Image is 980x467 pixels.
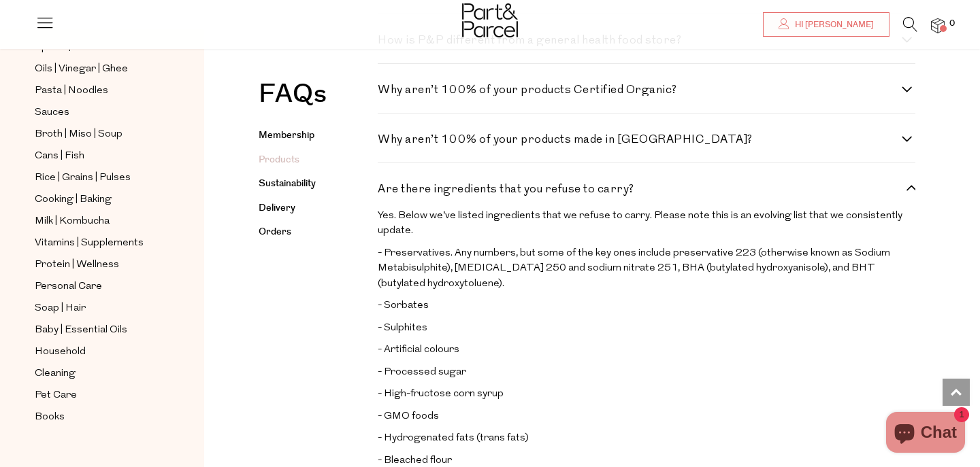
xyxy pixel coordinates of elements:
[882,412,969,456] inbox-online-store-chat: Shopify online store chat
[35,169,159,186] a: Rice | Grains | Pulses
[378,365,915,381] p: - Processed sugar
[931,18,945,33] a: 0
[35,104,159,121] a: Sauces
[35,126,159,143] a: Broth | Miso | Soup
[35,148,159,165] a: Cans | Fish
[35,365,159,382] a: Cleaning
[35,82,159,99] a: Pasta | Noodles
[35,148,84,165] span: Cans | Fish
[35,213,110,230] span: Milk | Kombucha
[35,300,159,317] a: Soap | Hair
[378,298,915,314] p: - Sorbates
[35,170,131,186] span: Rice | Grains | Pulses
[259,128,314,142] a: Membership
[378,246,915,292] p: - Preservatives. Any numbers, but some of the key ones include preservative 223 (otherwise known ...
[35,344,86,360] span: Household
[35,235,144,252] span: Vitamins | Supplements
[35,213,159,230] a: Milk | Kombucha
[378,84,902,96] h4: Why aren’t 100% of your products Certified Organic?
[259,82,415,114] h1: FAQs
[259,225,291,239] a: Orders
[378,431,915,447] p: - Hydrogenated fats (trans fats)
[35,322,159,339] a: Baby | Essential Oils
[35,300,86,317] span: Soap | Hair
[35,343,159,360] a: Household
[35,279,102,295] span: Personal Care
[35,387,77,404] span: Pet Care
[462,3,518,37] img: Part&Parcel
[378,409,915,425] p: - GMO foods
[378,321,915,336] p: - Sulphites
[35,191,159,208] a: Cooking | Baking
[378,387,915,402] p: - High-fructose corn syrup
[35,322,127,339] span: Baby | Essential Oils
[763,12,889,37] a: Hi [PERSON_NAME]
[378,184,902,195] h4: Are there ingredients that you refuse to carry?
[259,201,295,215] a: Delivery
[35,409,159,426] a: Books
[35,126,122,143] span: Broth | Miso | Soup
[378,209,915,239] p: Yes. Below we’ve listed ingredients that we refuse to carry. Please note this is an evolving list...
[35,61,128,77] span: Oils | Vinegar | Ghee
[35,235,159,252] a: Vitamins | Supplements
[35,366,76,382] span: Cleaning
[35,278,159,295] a: Personal Care
[35,83,108,99] span: Pasta | Noodles
[35,192,112,208] span: Cooking | Baking
[35,387,159,404] a: Pet Care
[35,257,119,273] span: Protein | Wellness
[35,105,69,121] span: Sauces
[259,153,299,167] a: Products
[378,343,915,358] p: - Artificial colours
[378,134,902,145] h4: Why aren’t 100% of your products made in [GEOGRAPHIC_DATA]?
[259,177,316,190] a: Sustainability
[791,19,874,31] span: Hi [PERSON_NAME]
[35,60,159,77] a: Oils | Vinegar | Ghee
[35,256,159,273] a: Protein | Wellness
[35,409,65,426] span: Books
[946,18,958,30] span: 0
